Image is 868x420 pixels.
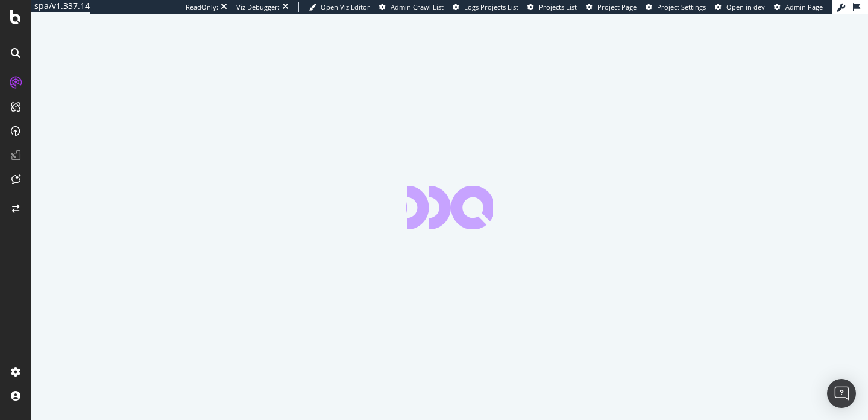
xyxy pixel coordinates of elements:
[715,2,765,12] a: Open in dev
[726,2,765,11] span: Open in dev
[785,2,823,11] span: Admin Page
[586,2,637,12] a: Project Page
[309,2,370,12] a: Open Viz Editor
[774,2,823,12] a: Admin Page
[379,2,444,12] a: Admin Crawl List
[527,2,577,12] a: Projects List
[539,2,577,11] span: Projects List
[827,379,856,408] div: Open Intercom Messenger
[453,2,518,12] a: Logs Projects List
[391,2,444,11] span: Admin Crawl List
[236,2,280,12] div: Viz Debugger:
[464,2,518,11] span: Logs Projects List
[646,2,706,12] a: Project Settings
[186,2,218,12] div: ReadOnly:
[657,2,706,11] span: Project Settings
[406,186,493,229] div: animation
[321,2,370,11] span: Open Viz Editor
[597,2,637,11] span: Project Page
